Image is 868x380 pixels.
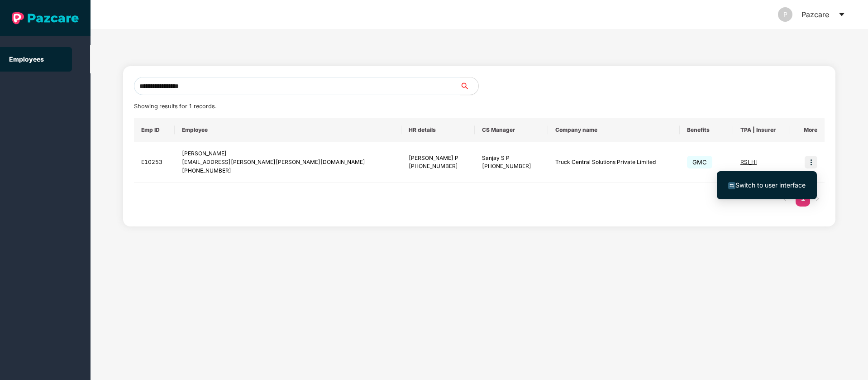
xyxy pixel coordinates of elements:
button: right [810,192,825,207]
th: Company name [548,118,680,142]
button: search [460,77,479,95]
td: Truck Central Solutions Private Limited [548,142,680,183]
div: [EMAIL_ADDRESS][PERSON_NAME][PERSON_NAME][DOMAIN_NAME] [182,158,394,167]
th: TPA | Insurer [733,118,790,142]
span: RSI_HI [740,159,757,165]
div: [PERSON_NAME] [182,149,394,158]
span: search [460,82,478,90]
th: CS Manager [475,118,548,142]
span: P [783,7,787,22]
span: caret-down [838,11,845,18]
div: Sanjay S P [482,154,541,163]
th: More [790,118,825,142]
th: HR details [401,118,475,142]
div: [PHONE_NUMBER] [409,162,468,171]
th: Benefits [680,118,733,142]
th: Emp ID [134,118,175,142]
span: GMC [687,156,712,168]
span: Showing results for 1 records. [134,103,216,110]
th: Employee [175,118,401,142]
img: svg+xml;base64,PHN2ZyB4bWxucz0iaHR0cDovL3d3dy53My5vcmcvMjAwMC9zdmciIHdpZHRoPSIxNiIgaGVpZ2h0PSIxNi... [728,182,735,189]
span: right [815,196,820,202]
li: Next Page [810,192,825,207]
span: Switch to user interface [735,181,806,189]
td: E10253 [134,142,175,183]
div: [PHONE_NUMBER] [482,162,541,171]
a: Employees [9,55,44,63]
div: [PHONE_NUMBER] [182,167,394,175]
div: [PERSON_NAME] P [409,154,468,163]
img: icon [805,156,817,168]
